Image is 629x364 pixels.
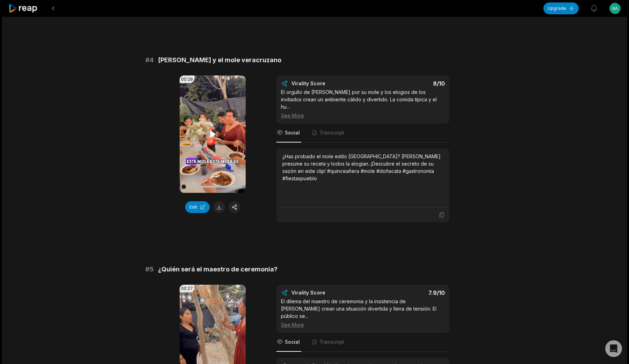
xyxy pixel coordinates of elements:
span: [PERSON_NAME] y el mole veracruzano [158,55,281,65]
span: Social [285,129,300,136]
div: El orgullo de [PERSON_NAME] por su mole y los elogios de los invitados crean un ambiente cálido y... [281,88,445,119]
span: Transcript [319,129,344,136]
span: ¿Quién será el maestro de ceremonia? [158,264,277,274]
nav: Tabs [276,124,449,143]
button: Edit [185,201,210,213]
div: 7.9 /10 [370,289,445,296]
span: Social [285,338,300,345]
div: Virality Score [291,289,367,296]
div: See More [281,321,445,328]
div: Open Intercom Messenger [605,340,622,357]
span: # 4 [145,55,154,65]
div: See More [281,112,445,119]
div: 8 /10 [370,80,445,87]
span: Transcript [319,338,344,345]
button: Upgrade [543,2,579,14]
div: ¿Has probado el mole estilo [GEOGRAPHIC_DATA]? [PERSON_NAME] presume su receta y todos la elogian... [282,153,443,182]
span: # 5 [145,264,154,274]
div: Virality Score [291,80,367,87]
video: Your browser does not support mp4 format. [180,75,246,193]
nav: Tabs [276,333,449,352]
div: El dilema del maestro de ceremonia y la insistencia de [PERSON_NAME] crean una situación divertid... [281,298,445,328]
